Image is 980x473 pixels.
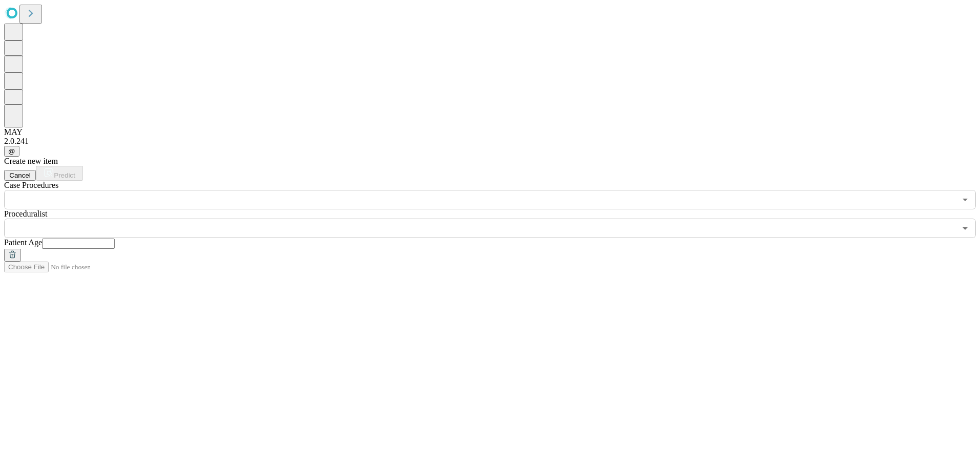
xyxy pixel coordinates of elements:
button: Open [958,192,972,207]
button: Cancel [4,170,36,181]
span: Cancel [9,171,31,179]
span: @ [8,147,15,155]
span: Scheduled Procedure [4,181,58,189]
span: Patient Age [4,238,42,247]
span: Proceduralist [4,209,47,218]
button: @ [4,146,19,157]
button: Open [958,221,972,235]
div: MAY [4,127,976,137]
button: Predict [36,166,83,181]
span: Create new item [4,157,58,165]
span: Predict [54,171,75,179]
div: 2.0.241 [4,137,976,146]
